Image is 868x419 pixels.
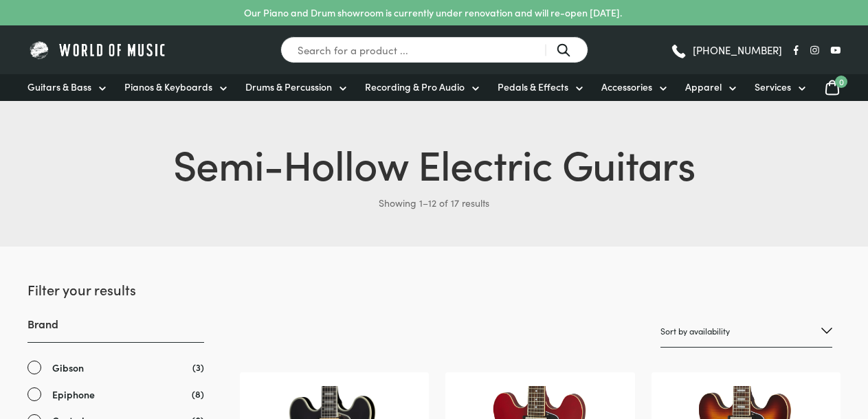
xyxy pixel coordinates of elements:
[124,80,212,94] span: Pianos & Keyboards
[669,268,868,419] iframe: Chat with our support team
[27,280,204,299] h2: Filter your results
[52,360,84,376] span: Gibson
[27,80,91,94] span: Guitars & Bass
[27,360,204,376] a: Gibson
[245,80,332,94] span: Drums & Percussion
[685,80,722,94] span: Apparel
[52,387,95,403] span: Epiphone
[27,387,204,403] a: Epiphone
[27,39,168,60] img: World of Music
[693,45,782,55] span: [PHONE_NUMBER]
[670,40,782,60] a: [PHONE_NUMBER]
[27,316,204,343] h3: Brand
[601,80,652,94] span: Accessories
[192,360,204,374] span: (3)
[280,36,588,63] input: Search for a product ...
[27,134,841,192] h1: Semi-Hollow Electric Guitars
[835,76,847,88] span: 0
[498,80,568,94] span: Pedals & Effects
[244,5,622,20] p: Our Piano and Drum showroom is currently under renovation and will re-open [DATE].
[27,192,841,214] p: Showing 1–12 of 17 results
[660,315,832,348] select: Shop order
[755,80,791,94] span: Services
[365,80,465,94] span: Recording & Pro Audio
[192,387,204,401] span: (8)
